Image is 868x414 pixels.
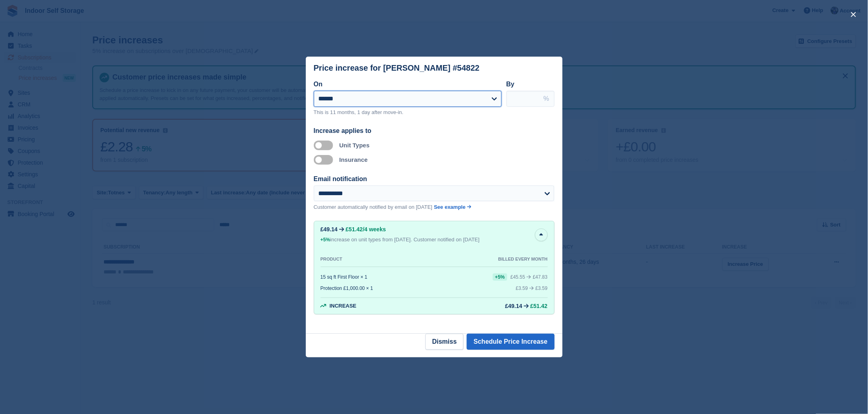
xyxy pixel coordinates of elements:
[434,203,472,211] a: See example
[498,257,548,262] div: BILLED EVERY MONTH
[339,156,368,163] label: Insurance
[363,226,386,232] span: /4 weeks
[434,204,466,210] span: See example
[314,175,367,182] label: Email notification
[314,126,555,136] div: Increase applies to
[321,257,342,262] div: PRODUCT
[414,237,480,243] span: Customer notified on [DATE]
[425,334,463,350] button: Dismiss
[533,274,548,280] span: £47.83
[321,237,413,243] span: increase on unit types from [DATE].
[346,226,363,232] span: £51.42
[847,8,860,21] button: close
[329,303,356,309] span: Increase
[339,142,370,149] label: Unit Types
[314,63,480,73] div: Price increase for [PERSON_NAME] #54822
[321,286,373,291] div: Protection £1,000.00 × 1
[531,303,548,309] span: £51.42
[506,81,514,88] label: By
[467,334,554,350] button: Schedule Price Increase
[314,108,502,116] p: This is 11 months, 1 day after move-in.
[535,286,547,291] span: £3.59
[314,159,336,160] label: Apply to insurance
[505,303,522,309] div: £49.14
[510,274,525,280] div: £45.55
[321,226,338,232] div: £49.14
[314,81,323,88] label: On
[493,273,507,281] div: +5%
[321,236,330,244] div: +5%
[321,274,368,280] div: 15 sq ft First Floor × 1
[314,145,336,146] label: Apply to unit types
[314,203,433,211] p: Customer automatically notified by email on [DATE]
[516,286,528,291] div: £3.59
